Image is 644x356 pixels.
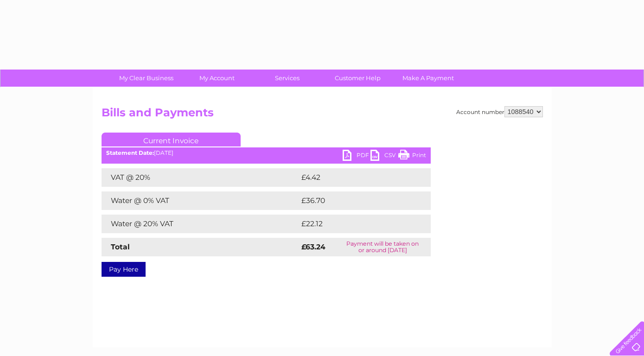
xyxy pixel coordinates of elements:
[343,150,370,163] a: PDF
[111,242,130,251] strong: Total
[102,106,543,124] h2: Bills and Payments
[102,133,241,146] a: Current Invoice
[102,191,299,210] td: Water @ 0% VAT
[108,70,185,87] a: My Clear Business
[301,242,325,251] strong: £63.24
[299,191,412,210] td: £36.70
[102,262,146,277] a: Pay Here
[179,70,255,87] a: My Account
[370,150,398,163] a: CSV
[398,150,426,163] a: Print
[390,70,466,87] a: Make A Payment
[106,149,154,156] b: Statement Date:
[335,238,431,256] td: Payment will be taken on or around [DATE]
[102,168,299,187] td: VAT @ 20%
[102,215,299,233] td: Water @ 20% VAT
[299,168,409,187] td: £4.42
[249,70,325,87] a: Services
[299,215,411,233] td: £22.12
[102,150,431,156] div: [DATE]
[456,106,543,117] div: Account number
[319,70,396,87] a: Customer Help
